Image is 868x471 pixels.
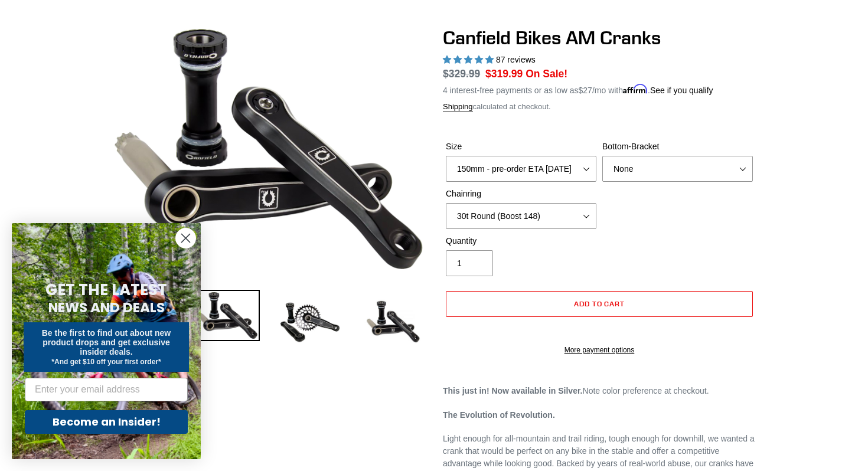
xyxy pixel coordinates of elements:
[443,410,555,420] strong: The Evolution of Revolution.
[579,86,592,95] span: $27
[443,55,496,64] span: 4.97 stars
[42,328,171,356] span: Be the first to find out about new product drops and get exclusive insider deals.
[443,386,583,395] strong: This just in! Now available in Silver.
[623,84,648,94] span: Affirm
[650,86,713,95] a: See if you qualify - Learn more about Affirm Financing (opens in modal)
[443,101,756,113] div: calculated at checkout.
[360,290,425,355] img: Load image into Gallery viewer, CANFIELD-AM_DH-CRANKS
[25,378,188,401] input: Enter your email address
[602,140,753,153] label: Bottom-Bracket
[574,299,625,308] span: Add to cart
[446,345,753,355] a: More payment options
[443,102,473,112] a: Shipping
[526,66,567,81] span: On Sale!
[45,279,167,300] span: GET THE LATEST
[443,27,756,49] h1: Canfield Bikes AM Cranks
[446,291,753,317] button: Add to cart
[195,290,260,342] img: Load image into Gallery viewer, Canfield Cranks
[496,55,536,64] span: 87 reviews
[51,358,161,366] span: *And get $10 off your first order*
[446,235,596,247] label: Quantity
[278,290,342,355] img: Load image into Gallery viewer, Canfield Bikes AM Cranks
[446,140,596,153] label: Size
[443,68,480,80] s: $329.99
[485,68,523,80] span: $319.99
[175,228,196,248] button: Close dialog
[446,188,596,200] label: Chainring
[443,81,713,97] p: 4 interest-free payments or as low as /mo with .
[443,385,756,397] p: Note color preference at checkout.
[25,410,188,434] button: Become an Insider!
[48,298,165,317] span: NEWS AND DEALS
